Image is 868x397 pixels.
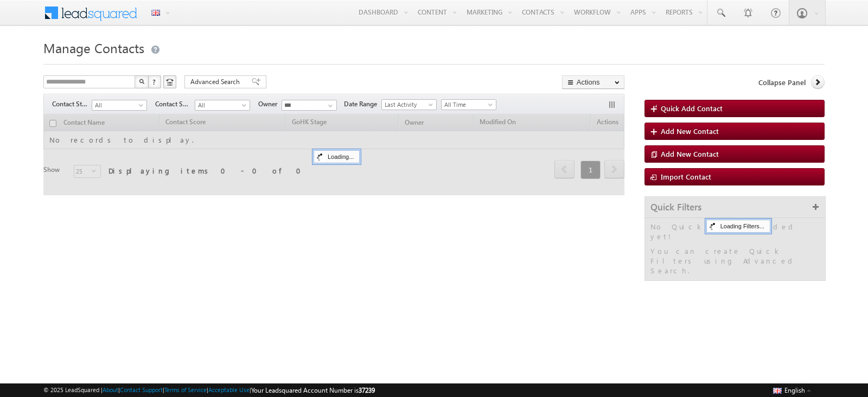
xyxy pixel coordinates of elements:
a: Contact Support [120,386,163,393]
span: Collapse Panel [758,78,806,87]
button: Actions [562,75,624,89]
span: Contact Stage [52,99,92,109]
button: English [770,383,814,396]
a: All [195,100,250,111]
a: Last Activity [381,99,437,110]
a: All Time [441,99,496,110]
span: All [92,100,144,110]
a: About [103,386,118,393]
span: Advanced Search [190,77,243,87]
span: Last Activity [382,100,433,110]
span: ? [152,77,157,86]
span: Import Contact [661,172,711,181]
button: ? [148,75,161,88]
span: Date Range [344,99,381,109]
div: Loading Filters... [706,220,770,233]
span: © 2025 LeadSquared | | | | | [43,385,375,395]
span: Manage Contacts [43,39,144,56]
a: Acceptable Use [208,386,250,393]
a: All [92,100,147,111]
span: 37239 [359,386,375,394]
span: English [784,386,805,394]
span: Contact Source [155,99,195,109]
span: All Time [442,100,493,110]
div: Loading... [314,150,360,163]
span: Add New Contact [661,149,719,158]
span: All [195,100,247,110]
a: Show All Items [322,100,336,111]
a: Terms of Service [164,386,207,393]
span: Owner [258,99,282,109]
span: Your Leadsquared Account Number is [251,386,375,394]
img: Search [139,79,144,84]
span: Add New Contact [661,126,719,136]
span: Quick Add Contact [661,104,723,113]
